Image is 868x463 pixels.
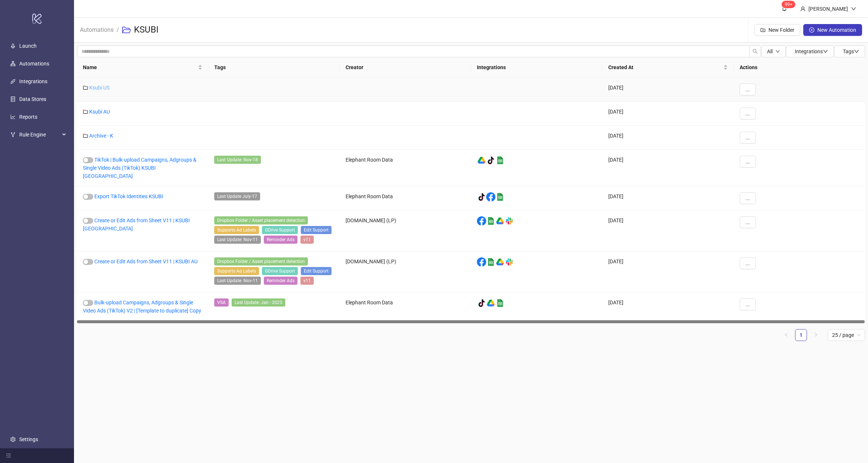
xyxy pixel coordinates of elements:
a: Export TikTok Identities KSUBI [94,193,163,199]
span: ... [746,135,750,141]
span: Supports Ad Labels [214,226,259,234]
span: Dropbox Folder / Asset placement detection [214,216,308,224]
span: folder [83,85,88,90]
span: Last Update: Nov-11 [214,236,261,244]
span: right [814,332,818,337]
span: Integrations [795,48,828,54]
span: ... [746,195,750,201]
li: Previous Page [780,329,792,341]
button: ... [740,84,756,95]
span: down [776,49,780,54]
span: New Automation [817,27,856,33]
span: bell [782,6,787,11]
a: Launch [19,43,37,49]
span: All [767,48,773,54]
span: down [823,49,828,54]
span: folder-add [760,27,766,33]
a: TikTok | Bulk-upload Campaigns, Adgroups & Single Video Ads (TikTok) KSUBI [GEOGRAPHIC_DATA] [83,157,196,179]
button: ... [740,257,756,269]
th: Created At [602,57,734,78]
button: ... [740,108,756,119]
span: down [851,6,856,11]
span: Supports Ad Labels [214,267,259,275]
button: ... [740,132,756,143]
button: Tagsdown [834,45,865,57]
a: Data Stores [19,96,46,102]
a: Integrations [19,78,47,84]
a: Automations [78,25,115,33]
div: [DATE] [602,150,734,186]
span: Created At [608,63,722,71]
div: Page Size [828,329,865,341]
button: Integrationsdown [786,45,834,57]
sup: 1739 [782,1,795,8]
div: Elephant Room Data [340,186,471,210]
th: Integrations [471,57,602,78]
li: Next Page [810,329,822,341]
button: ... [740,156,756,168]
button: right [810,329,822,341]
div: [DATE] [602,210,734,251]
div: [DATE] [602,102,734,126]
span: fork [10,132,16,137]
span: Rule Engine [19,127,60,142]
li: 1 [795,329,807,341]
span: folder [83,109,88,114]
span: GDrive Support [262,226,298,234]
div: [DATE] [602,126,734,150]
span: Dropbox Folder / Asset placement detection [214,257,308,266]
span: ... [746,111,750,116]
span: ... [746,260,750,266]
button: ... [740,192,756,204]
span: left [784,332,788,337]
a: Create or Edit Ads from Sheet V11 | KSUBI [GEOGRAPHIC_DATA] [83,217,190,231]
th: Creator [340,57,471,78]
span: ... [746,159,750,165]
a: Ksubi US [89,85,110,91]
span: Edit Support [301,267,332,275]
li: / [117,18,119,42]
button: left [780,329,792,341]
div: Elephant Room Data [340,150,471,186]
span: v11 [300,236,314,244]
span: ... [746,301,750,307]
button: New Folder [754,24,800,36]
a: Bulk-upload Campaigns, Adgroups & Single Video Ads (TikTok) V2 | [Template to duplicate] Copy [83,300,201,314]
th: Tags [208,57,340,78]
button: ... [740,216,756,228]
div: [PERSON_NAME] [805,5,851,13]
div: [DATE] [602,251,734,293]
div: [DATE] [602,186,734,210]
span: down [854,49,859,54]
span: plus-circle [809,27,814,33]
span: folder [83,133,88,138]
a: Settings [19,436,38,442]
span: ... [746,219,750,225]
a: Automations [19,61,49,67]
span: menu-fold [6,453,11,458]
span: Last Update July-17 [214,192,260,200]
span: folder-open [122,26,131,34]
div: Elephant Room Data [340,293,471,321]
span: v11 [300,277,314,285]
span: Last Update: Nov-11 [214,277,261,285]
span: GDrive Support [262,267,298,275]
span: Tags [843,48,859,54]
span: New Folder [768,27,794,33]
th: Actions [734,57,865,78]
a: 1 [795,329,807,341]
button: ... [740,298,756,310]
div: [DATE] [602,78,734,102]
div: [DOMAIN_NAME] (LP) [340,251,471,293]
a: Reports [19,114,37,120]
th: Name [77,57,208,78]
h3: KSUBI [134,24,159,36]
span: Edit Support [301,226,332,234]
span: user [800,6,805,11]
button: Alldown [761,45,786,57]
span: Last Update: Nov-18 [214,156,261,164]
a: Archive - K [89,133,113,139]
span: ... [746,87,750,92]
span: Reminder Ads [264,277,297,285]
div: [DOMAIN_NAME] (LP) [340,210,471,251]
